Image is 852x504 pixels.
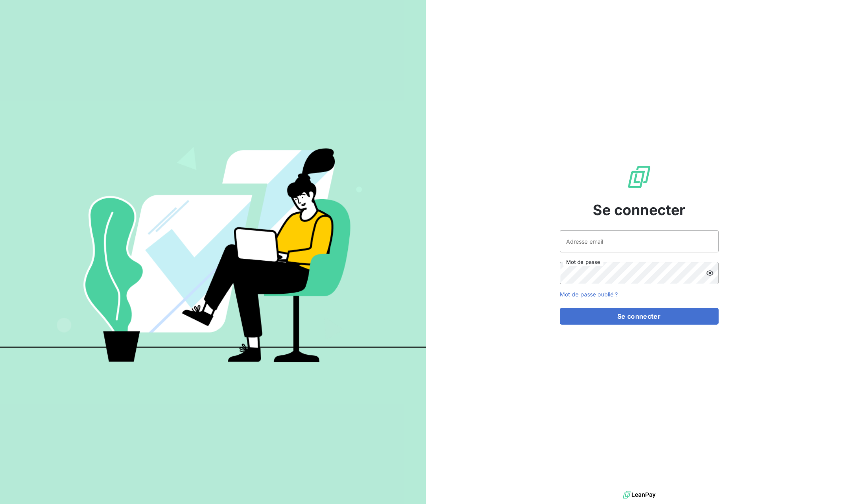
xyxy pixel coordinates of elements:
[560,308,719,325] button: Se connecter
[560,291,618,298] a: Mot de passe oublié ?
[626,164,652,190] img: Logo LeanPay
[593,199,686,221] span: Se connecter
[623,489,655,501] img: logo
[560,230,719,252] input: placeholder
